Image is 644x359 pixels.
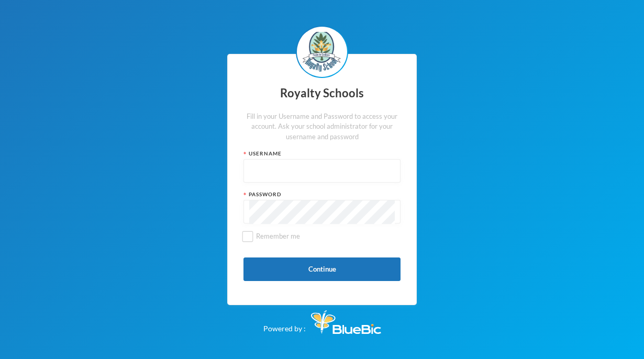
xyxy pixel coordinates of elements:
[243,190,401,198] div: Password
[243,150,401,158] div: Username
[243,83,401,104] div: Royalty Schools
[252,232,304,240] span: Remember me
[311,310,381,334] img: Bluebic
[243,111,401,142] div: Fill in your Username and Password to access your account. Ask your school administrator for your...
[263,305,381,334] div: Powered by :
[243,257,401,281] button: Continue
